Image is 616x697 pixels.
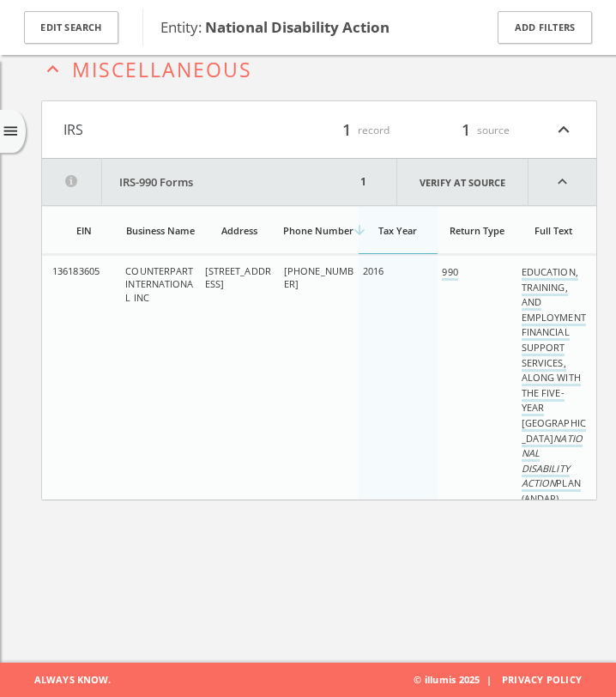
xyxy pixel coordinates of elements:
span: 1 [336,118,357,141]
span: © illumis 2025 [414,663,603,697]
div: Phone Number [283,224,353,237]
b: National Disability Action [205,17,390,37]
em: NATIONAL [521,431,582,459]
em: DISABILITY [521,462,569,475]
button: Edit Search [24,11,118,45]
a: EDUCATION, TRAINING, AND EMPLOYMENT FINANCIAL SUPPORT SERVICES, ALONG WITH THE FIVE-YEAR [GEOGRAP... [521,265,585,507]
div: Business Name [125,224,196,237]
span: [STREET_ADDRESS] [204,264,270,290]
i: arrow_downward [352,222,367,238]
span: COUNTERPART INTERNATIONAL INC [125,264,193,304]
div: Full Text [521,224,585,237]
div: source [407,118,510,141]
div: record [287,118,390,141]
span: Always Know. [13,663,111,697]
span: [PHONE_NUMBER] [283,264,353,290]
div: EIN [52,224,117,237]
div: grid [42,255,596,500]
button: IRS [63,118,278,141]
span: 2016 [363,264,383,277]
i: menu [2,123,20,141]
div: Tax Year [363,224,433,237]
i: expand_less [528,159,596,205]
i: expand_less [553,118,575,141]
i: expand_less [41,58,64,81]
div: Return Type [442,224,512,237]
div: 1 [356,159,371,205]
a: 990 [442,265,457,281]
em: ACTION [521,476,556,489]
span: | [480,673,498,686]
button: Add Filters [498,11,592,45]
a: Privacy Policy [502,673,582,686]
span: Miscellaneous [72,56,252,83]
span: Entity: [160,17,390,37]
span: 136183605 [52,264,100,277]
span: 1 [456,118,476,141]
a: Verify at source [396,159,528,205]
div: Address [204,224,275,237]
button: expand_lessMiscellaneous [41,54,597,81]
button: IRS-990 Forms [42,159,356,205]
